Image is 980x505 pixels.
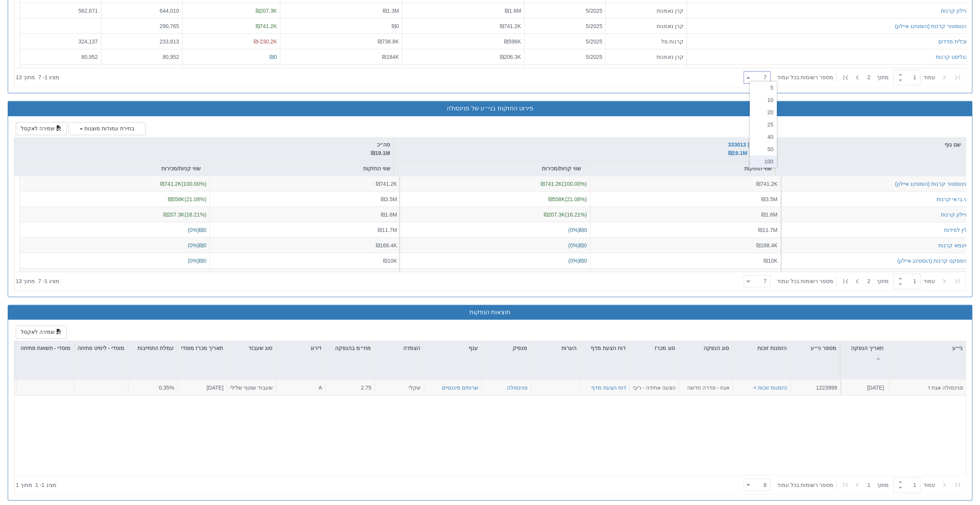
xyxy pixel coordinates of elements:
span: ₪558K [548,196,565,202]
div: ‏ מתוך [740,273,964,290]
span: ₪184K [382,54,399,60]
div: ‏מציג 1 - 1 ‏ מתוך 1 [16,476,57,493]
div: ‏ מתוך [740,476,964,493]
span: 1 [867,481,877,488]
span: ( 21.08 %) [168,196,206,202]
span: ( 0 %) [568,258,587,264]
button: אנליסט קרנות [936,53,968,61]
div: מח״מ בהנפקה [325,341,374,364]
div: שווי קניות/מכירות [14,161,204,176]
div: 562,671 [23,7,98,15]
button: אימפקט קרנות (הוסטינג איילון) [897,257,968,265]
div: קרן נאמנות [609,7,683,15]
div: שווי החזקות [204,161,394,176]
span: ‏מספר רשומות בכל עמוד [777,73,833,81]
span: ₪168.4K [376,242,397,248]
div: מנפיק [481,341,530,355]
div: ‏ מתוך [740,69,964,86]
button: אי.בי.אי קרנות [936,195,968,203]
span: ₪558K [168,196,184,202]
div: ענף [424,341,481,355]
div: סה״כ [17,140,390,158]
span: ‏מספר רשומות בכל עמוד [777,481,833,488]
div: שרותים פיננסיים [442,383,478,391]
div: סיגמא קרנות [938,242,968,249]
div: אינווסטור קרנות (הוסטינג איילון) [895,180,968,188]
span: ₪741.2K [376,181,397,187]
span: ( 0 %) [188,242,206,248]
span: ₪11.7M [378,227,397,233]
span: ₪0 [580,227,587,233]
div: 290,765 [104,22,179,30]
div: ‏מציג 1 - 7 ‏ מתוך 13 [16,273,59,290]
button: ילין לפידות [944,226,968,234]
div: 50 [750,143,777,155]
span: ₪10K [383,258,397,264]
span: ₪0 [580,258,587,264]
div: דירוג [276,341,325,355]
div: שקלי [378,383,420,391]
span: ₪0 [199,258,206,264]
span: ₪0 [392,23,399,29]
div: הצמדה [374,341,423,355]
div: 0.35% [131,383,174,391]
div: שם גוף [776,137,966,152]
span: ‏עמוד [923,73,935,81]
div: קרן נאמנות [609,53,683,61]
div: מוסדי - לימיט פתיחה [74,341,127,364]
span: ( 0 %) [568,242,587,248]
h3: תוצאות הנפקות [14,309,966,316]
div: 5/2025 [528,53,602,61]
div: 80,952 [104,53,179,61]
div: 2.75 [328,383,371,391]
span: 2 [867,277,877,285]
span: ₪3.5M [381,196,397,202]
span: ₪207.3K [163,212,184,218]
div: 324,137 [23,38,98,45]
button: תכלית מדדים [938,38,968,45]
button: שמירה לאקסל [16,122,67,135]
div: 100 [750,155,777,168]
span: ‏מספר רשומות בכל עמוד [777,277,833,285]
div: הערות [531,341,580,355]
div: תאריך מכרז מוסדי [177,341,226,364]
div: ‏מציג 1 - 7 ‏ מתוך 13 [16,69,59,86]
span: ₪19.1M [371,150,390,156]
button: פנינסולה [507,383,528,391]
span: ₪741.2K [756,181,777,187]
span: ( 100.00 %) [541,181,587,187]
div: קרנות סל [609,38,683,45]
span: ₪1.6M [761,212,777,218]
span: ₪-230.2K [254,38,277,45]
div: 1223999 [794,383,837,391]
span: ₪1.3M [383,8,399,14]
button: שמירה לאקסל [16,325,67,338]
div: הזמנות זוכות [732,341,790,355]
span: ₪19.1M [728,150,747,156]
button: פנינסולה | 333013 ₪19.1M [728,140,771,158]
div: 10 [750,94,777,106]
span: ‏עמוד [923,277,935,285]
span: ( 100.00 %) [160,181,206,187]
span: ‏עמוד [923,481,935,488]
span: ₪207.3K [256,8,277,14]
div: תאריך הנפקה [841,341,888,364]
button: אינווסטור קרנות (הוסטינג איילון) [895,22,968,30]
div: עמלת התחייבות [128,341,177,364]
div: ני״ע [889,341,966,355]
button: איילון קרנות [941,7,968,15]
div: 644,010 [104,7,179,15]
div: שעבוד שוטף שלילי [230,383,273,391]
div: פנינסולה אגח ד [892,383,963,391]
div: הצעה אחידה - ריבית [633,383,675,391]
a: דוח הצעת מדף [591,384,626,390]
div: 5/2025 [528,38,602,45]
div: קרן נאמנות [609,22,683,30]
div: 40 [750,131,777,143]
span: ₪11.7M [758,227,777,233]
div: שווי החזקות [585,161,775,176]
